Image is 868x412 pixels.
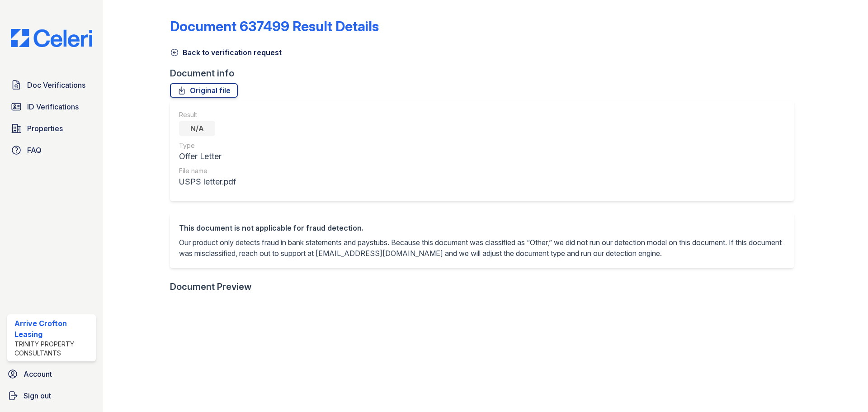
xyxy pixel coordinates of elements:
a: Back to verification request [170,47,282,58]
span: Properties [27,123,63,134]
div: USPS letter.pdf [179,175,236,188]
a: Document 637499 Result Details [170,18,379,34]
div: Document info [170,67,801,80]
div: Type [179,141,236,150]
a: Properties [7,119,96,137]
div: Result [179,110,236,119]
img: CE_Logo_Blue-a8612792a0a2168367f1c8372b55b34899dd931a85d93a1a3d3e32e68fde9ad4.png [4,29,99,47]
div: N/A [179,121,215,136]
p: Our product only detects fraud in bank statements and paystubs. Because this document was classif... [179,237,785,259]
div: File name [179,166,236,175]
span: Sign out [24,390,51,401]
a: Doc Verifications [7,76,96,94]
a: FAQ [7,141,96,159]
span: Account [24,369,52,379]
a: Sign out [4,387,99,405]
a: Original file [170,83,238,98]
span: ID Verifications [27,101,79,112]
a: ID Verifications [7,98,96,116]
div: Trinity Property Consultants [14,340,92,358]
div: Arrive Crofton Leasing [14,318,92,340]
div: Document Preview [170,280,252,293]
span: Doc Verifications [27,80,85,90]
a: Account [4,365,99,383]
div: This document is not applicable for fraud detection. [179,223,785,233]
span: FAQ [27,145,42,156]
div: Offer Letter [179,150,236,163]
